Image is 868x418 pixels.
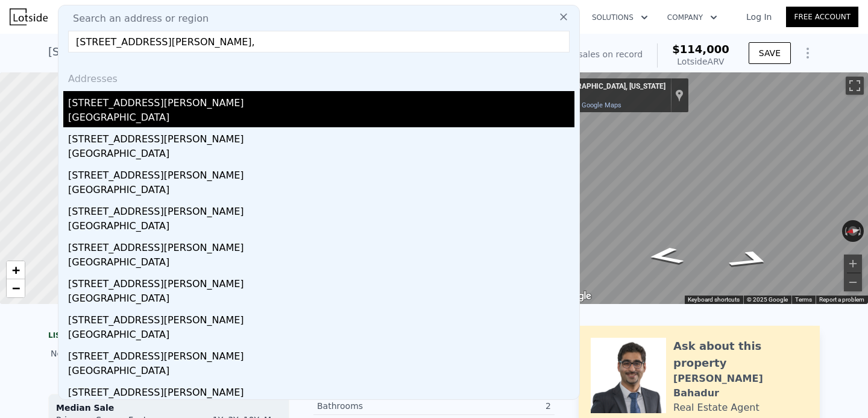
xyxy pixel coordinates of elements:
div: [GEOGRAPHIC_DATA] [68,364,574,381]
div: Map [552,72,868,304]
div: Ask about this property [673,338,808,372]
div: [STREET_ADDRESS][PERSON_NAME] [68,308,574,328]
a: View on Google Maps [556,101,621,109]
button: Keyboard shortcuts [688,296,740,304]
button: Rotate clockwise [858,220,864,242]
div: [GEOGRAPHIC_DATA] [68,110,574,127]
a: Free Account [786,7,858,27]
a: Zoom in [7,261,25,279]
a: Show location on map [675,89,684,102]
span: $114,000 [672,43,729,55]
button: Zoom in [844,255,862,273]
span: © 2025 Google [747,296,788,303]
button: SAVE [749,42,791,64]
button: Show Options [796,41,820,65]
a: Report a problem [819,296,864,303]
div: [STREET_ADDRESS][PERSON_NAME] [68,272,574,291]
div: Real Estate Agent [673,401,759,415]
div: [GEOGRAPHIC_DATA] [68,328,574,344]
button: Company [658,7,727,28]
div: Street View [552,72,868,304]
div: Addresses [63,62,574,91]
button: Solutions [582,7,658,28]
div: [STREET_ADDRESS] , Lakewood , WA 98499 [48,43,280,60]
div: LISTING & SALE HISTORY [48,331,289,343]
div: [GEOGRAPHIC_DATA] [68,147,574,163]
a: Zoom out [7,279,25,297]
input: Enter an address, city, region, neighborhood or zip code [68,31,570,52]
path: Go North [632,243,699,269]
a: Log In [732,11,786,23]
div: [STREET_ADDRESS][PERSON_NAME] [68,236,574,255]
img: Lotside [10,8,48,25]
div: [GEOGRAPHIC_DATA] [68,183,574,200]
div: [STREET_ADDRESS][PERSON_NAME] [68,91,574,110]
div: [GEOGRAPHIC_DATA] [68,291,574,308]
div: [STREET_ADDRESS][PERSON_NAME] [68,344,574,364]
button: Rotate counterclockwise [842,220,849,242]
div: [STREET_ADDRESS][PERSON_NAME] [68,163,574,183]
div: [GEOGRAPHIC_DATA] [68,219,574,236]
span: Search an address or region [63,11,209,26]
span: − [12,280,20,296]
path: Go Southwest [710,245,791,274]
button: Zoom out [844,273,862,291]
div: Median Sale [56,402,281,414]
div: 2 [434,400,551,412]
div: Bathrooms [317,400,434,412]
div: [STREET_ADDRESS][PERSON_NAME] [68,127,574,147]
div: Lotside ARV [672,55,729,68]
a: Terms [795,296,812,303]
button: Toggle fullscreen view [846,77,864,95]
div: [GEOGRAPHIC_DATA] [68,255,574,272]
button: Reset the view [841,224,864,238]
div: [STREET_ADDRESS][PERSON_NAME] [68,200,574,219]
div: [STREET_ADDRESS][PERSON_NAME] [68,381,574,400]
div: [GEOGRAPHIC_DATA], [US_STATE] [556,82,665,92]
div: [PERSON_NAME] Bahadur [673,372,808,401]
span: + [12,262,20,277]
div: No sales history record for this property. [48,343,289,364]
